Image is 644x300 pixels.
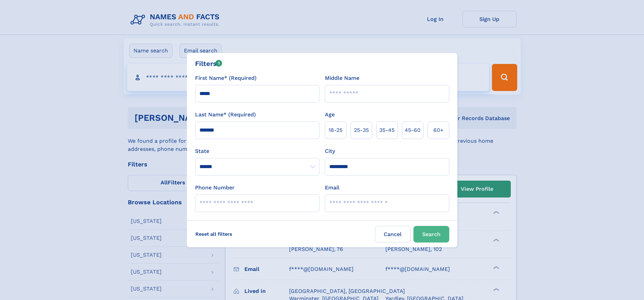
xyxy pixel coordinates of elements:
span: 18‑25 [329,126,342,134]
label: Reset all filters [191,226,237,242]
span: 60+ [433,126,444,134]
label: Middle Name [325,74,359,82]
label: Age [325,111,335,119]
label: State [195,147,319,155]
label: First Name* (Required) [195,74,257,82]
label: Last Name* (Required) [195,111,256,119]
label: Email [325,184,339,192]
span: 45‑60 [405,126,421,134]
div: Filters [195,59,222,69]
label: Phone Number [195,184,235,192]
button: Search [413,226,449,243]
span: 35‑45 [379,126,395,134]
span: 25‑35 [354,126,369,134]
label: Cancel [375,226,411,243]
label: City [325,147,335,155]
